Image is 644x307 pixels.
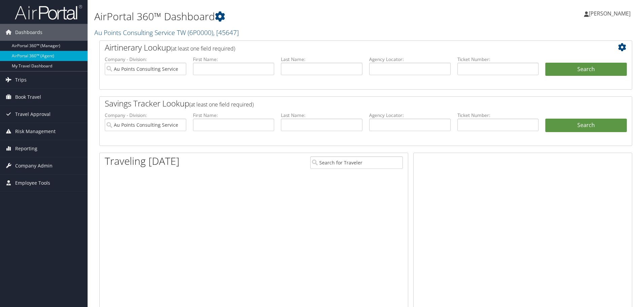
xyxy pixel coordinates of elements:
span: Travel Approval [15,106,51,123]
span: Company Admin [15,157,53,174]
span: [PERSON_NAME] [589,10,631,17]
a: Au Points Consulting Service TW [94,28,239,37]
label: First Name: [193,56,275,63]
input: Search for Traveler [310,156,403,169]
span: Dashboards [15,24,42,41]
label: Ticket Number: [457,56,539,63]
img: airportal-logo.png [15,4,82,20]
span: Book Travel [15,89,41,105]
label: Agency Locator: [369,112,451,119]
label: Ticket Number: [457,112,539,119]
span: Reporting [15,140,37,157]
label: Company - Division: [105,112,186,119]
span: Employee Tools [15,175,50,191]
a: [PERSON_NAME] [584,3,637,24]
h2: Airtinerary Lookup [105,42,582,53]
h1: AirPortal 360™ Dashboard [94,9,456,24]
h2: Savings Tracker Lookup [105,98,582,109]
span: (at least one field required) [189,101,254,108]
span: Trips [15,71,27,88]
label: Company - Division: [105,56,186,63]
span: (at least one field required) [171,45,235,52]
a: Search [545,119,627,132]
label: First Name: [193,112,275,119]
h1: Traveling [DATE] [105,154,180,168]
span: , [ 45647 ] [213,28,239,37]
span: ( 6P0000 ) [188,28,213,37]
input: search accounts [105,119,186,131]
label: Last Name: [281,56,362,63]
button: Search [545,63,627,76]
label: Agency Locator: [369,56,451,63]
label: Last Name: [281,112,362,119]
span: Risk Management [15,123,56,140]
